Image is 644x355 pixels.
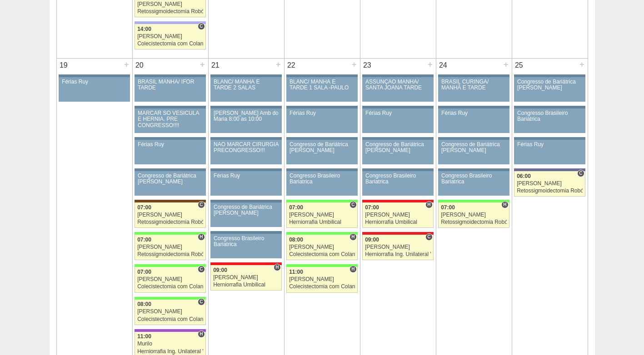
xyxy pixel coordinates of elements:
div: Retossigmoidectomia Robótica [137,251,203,257]
div: Key: Aviso [362,106,433,108]
div: Key: Assunção [362,200,433,202]
div: + [123,59,130,70]
div: 21 [209,59,223,72]
span: Consultório [198,23,205,30]
div: Key: Brasil [135,264,205,267]
div: Key: Santa Joana [135,200,205,202]
a: MARCAR SÓ VESICULA E HERNIA. PRE CONGRESSO!!!! [135,108,205,133]
div: Herniorrafia Ing. Unilateral VL [365,251,431,257]
div: Key: Aviso [286,106,357,108]
span: 14:00 [137,26,151,32]
a: Congresso Brasileiro Bariatrica [286,171,357,196]
div: [PERSON_NAME] [137,34,203,39]
div: Colecistectomia com Colangiografia VL [137,316,203,322]
div: NAO MARCAR CIRURGIA PRECONGRESSO!!! [214,142,279,153]
div: MARCAR SÓ VESICULA E HERNIA. PRE CONGRESSO!!!! [138,110,203,128]
div: Herniorrafia Umbilical [365,219,431,225]
div: 19 [57,59,71,72]
span: 06:00 [517,173,531,179]
div: Retossigmoidectomia Robótica [517,188,583,194]
div: Férias Ruy [441,110,506,116]
div: Key: Aviso [210,231,281,234]
div: [PERSON_NAME] [365,212,431,218]
span: 07:00 [137,204,151,211]
a: Férias Ruy [438,108,509,133]
a: BLANC/ MANHÃ E TARDE 2 SALAS [210,77,281,102]
span: 07:00 [441,204,455,211]
div: 24 [436,59,450,72]
a: Congresso Brasileiro Bariatrica [210,234,281,258]
div: Congresso Brasileiro Bariatrica [214,236,279,247]
div: BRASIL MANHÃ/ IFOR TARDE [138,79,203,91]
div: Congresso de Bariátrica [PERSON_NAME] [365,142,430,153]
div: + [199,59,206,70]
div: [PERSON_NAME] Amb do Maria 8:00 as 10:00 [214,110,279,122]
a: BLANC/ MANHÃ E TARDE 1 SALA -PAULO [286,77,357,102]
div: Congresso Brasileiro Bariatrica [441,173,506,185]
a: C 07:00 [PERSON_NAME] Herniorrafia Umbilical [286,202,357,228]
div: Férias Ruy [138,142,203,148]
span: Hospital [198,233,205,241]
a: C 07:00 [PERSON_NAME] Retossigmoidectomia Robótica [135,202,205,228]
div: Key: Aviso [210,200,281,202]
div: Retossigmoidectomia Robótica [137,9,203,15]
div: 25 [512,59,526,72]
a: H 09:00 [PERSON_NAME] Herniorrafia Umbilical [210,265,281,291]
div: ASSUNÇÃO MANHÃ/ SANTA JOANA TARDE [365,79,430,91]
a: Férias Ruy [514,140,585,164]
span: 07:00 [289,204,303,211]
div: [PERSON_NAME] [365,244,431,250]
div: Congresso de Bariátrica [PERSON_NAME] [214,204,279,216]
div: Key: Assunção [362,232,433,235]
div: Férias Ruy [62,79,127,85]
div: Key: Aviso [362,74,433,77]
a: Congresso de Bariátrica [PERSON_NAME] [438,140,509,164]
div: + [350,59,358,70]
div: [PERSON_NAME] [137,309,203,315]
span: 07:00 [365,204,379,211]
span: 11:00 [289,269,303,275]
div: BRASIL CURINGA/ MANHÃ E TARDE [441,79,506,91]
div: Férias Ruy [365,110,430,116]
span: Hospital [274,264,280,271]
div: Congresso de Bariátrica [PERSON_NAME] [138,173,203,185]
div: Colecistectomia com Colangiografia VL [289,284,355,290]
a: H 07:00 [PERSON_NAME] Retossigmoidectomia Robótica [438,202,509,228]
div: [PERSON_NAME] [289,212,355,218]
div: Colecistectomia com Colangiografia VL [137,41,203,47]
a: BRASIL MANHÃ/ IFOR TARDE [135,77,205,102]
span: 07:00 [137,269,151,275]
div: Key: Aviso [210,168,281,171]
div: Congresso Brasileiro Bariatrica [517,110,582,122]
div: Key: Aviso [135,74,205,77]
a: H 08:00 [PERSON_NAME] Colecistectomia com Colangiografia VL [286,235,357,260]
span: Hospital [425,201,432,208]
span: 08:00 [137,301,151,307]
div: 22 [285,59,299,72]
a: Congresso de Bariátrica [PERSON_NAME] [286,140,357,164]
div: Key: Aviso [135,106,205,108]
span: Consultório [198,266,205,273]
div: Key: Assunção [210,262,281,265]
div: Congresso de Bariátrica [PERSON_NAME] [517,79,582,91]
div: Key: Aviso [135,137,205,140]
div: Key: Christóvão da Gama [135,21,205,24]
div: Congresso de Bariátrica [PERSON_NAME] [290,142,354,153]
div: Key: Aviso [210,106,281,108]
a: Congresso Brasileiro Bariatrica [514,108,585,133]
div: Key: Aviso [438,74,509,77]
div: Key: Aviso [362,168,433,171]
a: C 06:00 [PERSON_NAME] Retossigmoidectomia Robótica [514,171,585,197]
div: BLANC/ MANHÃ E TARDE 2 SALAS [214,79,279,91]
div: Herniorrafia Umbilical [213,282,279,288]
a: ASSUNÇÃO MANHÃ/ SANTA JOANA TARDE [362,77,433,102]
div: Key: Brasil [286,200,357,202]
div: Key: Aviso [438,137,509,140]
span: 11:00 [137,333,151,340]
a: BRASIL CURINGA/ MANHÃ E TARDE [438,77,509,102]
div: Key: Aviso [210,137,281,140]
span: 09:00 [365,237,379,243]
div: [PERSON_NAME] [137,244,203,250]
a: H 11:00 [PERSON_NAME] Colecistectomia com Colangiografia VL [286,267,357,292]
div: Férias Ruy [290,110,354,116]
